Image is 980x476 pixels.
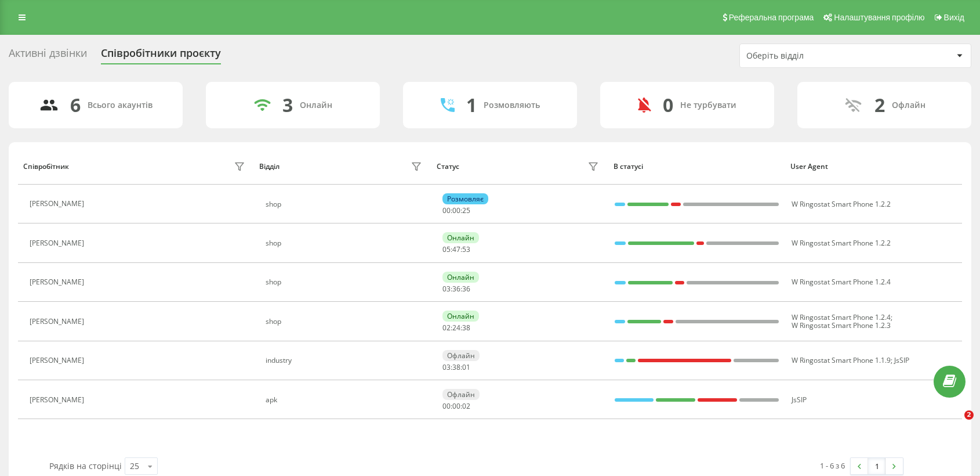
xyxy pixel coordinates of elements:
div: Оберіть відділ [746,51,885,61]
span: 47 [452,244,460,254]
div: : : [442,246,470,254]
span: 36 [452,284,460,294]
div: 2 [874,94,885,116]
div: Всього акаунтів [88,100,153,110]
div: 1 - 6 з 6 [820,460,845,471]
span: Реферальна програма [729,13,814,22]
div: 25 [130,460,139,472]
span: 01 [462,362,470,372]
span: JsSIP [894,355,909,365]
div: shop [266,200,424,208]
div: shop [266,318,424,326]
span: 02 [442,323,451,333]
span: 38 [462,323,470,333]
div: Співробітник [23,163,69,171]
div: Не турбувати [680,100,736,110]
span: Вихід [944,13,964,22]
div: Статус [437,163,459,171]
div: [PERSON_NAME] [30,396,87,404]
span: 00 [442,401,451,411]
div: 3 [282,94,293,116]
div: [PERSON_NAME] [30,318,87,326]
div: : : [442,363,470,372]
span: 00 [452,401,460,411]
div: Офлайн [892,100,925,110]
span: 02 [462,401,470,411]
span: 05 [442,244,451,254]
span: 24 [452,323,460,333]
div: industry [266,356,424,365]
div: : : [442,324,470,332]
div: shop [266,278,424,286]
a: 1 [868,458,885,474]
div: User Agent [790,163,956,171]
span: JsSIP [792,395,807,405]
div: 0 [663,94,673,116]
div: Офлайн [442,350,480,361]
div: Онлайн [300,100,332,110]
span: W Ringostat Smart Phone 1.2.4 [792,312,891,322]
span: 00 [452,205,460,215]
div: : : [442,207,470,215]
div: apk [266,396,424,404]
div: Онлайн [442,272,479,283]
div: [PERSON_NAME] [30,239,87,247]
span: Налаштування профілю [834,13,924,22]
div: В статусі [614,163,779,171]
span: 38 [452,362,460,372]
span: Рядків на сторінці [49,460,122,471]
div: Онлайн [442,311,479,322]
span: 36 [462,284,470,294]
span: W Ringostat Smart Phone 1.1.9 [792,355,891,365]
span: 2 [964,410,974,420]
div: [PERSON_NAME] [30,278,87,286]
span: 00 [442,205,451,215]
div: [PERSON_NAME] [30,356,87,365]
div: [PERSON_NAME] [30,200,87,208]
span: 03 [442,362,451,372]
div: : : [442,402,470,410]
div: Розмовляють [484,100,540,110]
span: W Ringostat Smart Phone 1.2.2 [792,199,891,209]
div: shop [266,239,424,247]
span: W Ringostat Smart Phone 1.2.4 [792,277,891,287]
div: Офлайн [442,389,480,400]
span: 03 [442,284,451,294]
div: Активні дзвінки [9,47,87,65]
div: Онлайн [442,232,479,243]
div: Відділ [259,163,280,171]
div: 1 [466,94,477,116]
span: W Ringostat Smart Phone 1.2.3 [792,320,891,330]
div: Співробітники проєкту [101,47,221,65]
iframe: Intercom live chat [941,410,968,438]
span: 25 [462,205,470,215]
span: 53 [462,244,470,254]
div: 6 [70,94,81,116]
span: W Ringostat Smart Phone 1.2.2 [792,238,891,248]
div: : : [442,285,470,293]
div: Розмовляє [442,193,488,204]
